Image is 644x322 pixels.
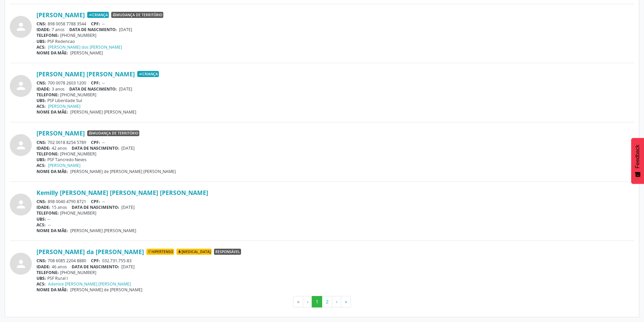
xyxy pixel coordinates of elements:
a: [PERSON_NAME] [48,163,80,168]
span: DATA DE NASCIMENTO: [69,86,117,92]
span: [DATE] [121,204,135,210]
ul: Pagination [10,296,634,307]
button: Go to last page [341,296,351,307]
span: [PERSON_NAME] de [PERSON_NAME] [PERSON_NAME] [70,169,176,174]
a: [PERSON_NAME] dos [PERSON_NAME] [48,44,122,50]
span: [DATE] [121,145,135,151]
span: NOME DA MÃE: [37,50,68,56]
span: Feedback [635,145,641,168]
div: -- [37,216,634,222]
div: 700 0078 2603 1200 [37,80,634,86]
a: Adenice [PERSON_NAME] [PERSON_NAME] [48,281,131,287]
button: Go to page 2 [322,296,332,307]
span: CPF: [91,258,100,264]
div: 15 anos [37,204,634,210]
span: TELEFONE: [37,92,59,98]
span: NOME DA MÃE: [37,169,68,174]
span: NOME DA MÃE: [37,287,68,293]
span: CPF: [91,21,100,27]
a: [PERSON_NAME] [48,103,80,109]
span: UBS: [37,275,46,281]
span: UBS: [37,98,46,103]
span: NOME DA MÃE: [37,109,68,115]
i: person [15,139,27,151]
span: Mudança de território [87,130,139,137]
span: IDADE: [37,27,50,32]
i: person [15,258,27,270]
span: CPF: [91,199,100,204]
span: -- [102,140,105,145]
span: TELEFONE: [37,32,59,38]
div: 46 anos [37,264,634,270]
span: DATA DE NASCIMENTO: [72,264,119,270]
span: -- [102,199,105,204]
span: 032.731.755-83 [102,258,132,264]
span: DATA DE NASCIMENTO: [72,145,119,151]
span: -- [48,222,51,228]
span: ACS: [37,163,46,168]
span: Criança [137,71,159,77]
span: UBS: [37,216,46,222]
div: PSF Redencao [37,39,634,44]
div: 708 6085 2204 8880 [37,258,634,264]
span: [PERSON_NAME] [70,50,103,56]
div: 898 0040 4790 8721 [37,199,634,204]
a: [PERSON_NAME] [37,11,85,19]
button: Go to next page [332,296,341,307]
a: [PERSON_NAME] da [PERSON_NAME] [37,248,144,255]
span: CNS: [37,80,46,86]
div: [PHONE_NUMBER] [37,151,634,157]
a: Kemilly [PERSON_NAME] [PERSON_NAME] [PERSON_NAME] [37,189,208,196]
span: IDADE: [37,264,50,270]
div: 702 0018 8254 5789 [37,140,634,145]
span: DATA DE NASCIMENTO: [69,27,117,32]
span: CNS: [37,140,46,145]
span: Responsável [214,249,241,255]
span: [MEDICAL_DATA] [176,249,212,255]
span: ACS: [37,222,46,228]
span: [DATE] [119,86,132,92]
a: [PERSON_NAME] [37,129,85,137]
div: PSF Liberdade Sul [37,98,634,103]
span: TELEFONE: [37,210,59,216]
div: 7 anos [37,27,634,32]
button: Go to page 1 [312,296,322,307]
span: [DATE] [119,27,132,32]
span: Mudança de território [111,12,163,18]
i: person [15,21,27,33]
span: CNS: [37,258,46,264]
span: [DATE] [121,264,135,270]
span: Hipertenso [146,249,174,255]
span: IDADE: [37,204,50,210]
div: 3 anos [37,86,634,92]
span: CNS: [37,21,46,27]
div: 42 anos [37,145,634,151]
a: [PERSON_NAME] [PERSON_NAME] [37,70,135,78]
div: [PHONE_NUMBER] [37,32,634,38]
span: CNS: [37,199,46,204]
div: [PHONE_NUMBER] [37,210,634,216]
span: TELEFONE: [37,270,59,275]
span: [PERSON_NAME] [PERSON_NAME] [70,228,136,233]
span: DATA DE NASCIMENTO: [72,204,119,210]
button: Feedback - Mostrar pesquisa [631,138,644,184]
div: [PHONE_NUMBER] [37,92,634,98]
span: UBS: [37,157,46,163]
span: [PERSON_NAME] de [PERSON_NAME] [70,287,142,293]
div: 898 0058 7788 3544 [37,21,634,27]
span: TELEFONE: [37,151,59,157]
span: [PERSON_NAME] [PERSON_NAME] [70,109,136,115]
div: [PHONE_NUMBER] [37,270,634,275]
span: CPF: [91,140,100,145]
span: ACS: [37,44,46,50]
span: IDADE: [37,145,50,151]
i: person [15,80,27,92]
span: NOME DA MÃE: [37,228,68,233]
span: -- [102,21,105,27]
span: CPF: [91,80,100,86]
span: ACS: [37,281,46,287]
span: UBS: [37,39,46,44]
div: PSF Tancredo Neves [37,157,634,163]
span: -- [102,80,105,86]
i: person [15,198,27,210]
